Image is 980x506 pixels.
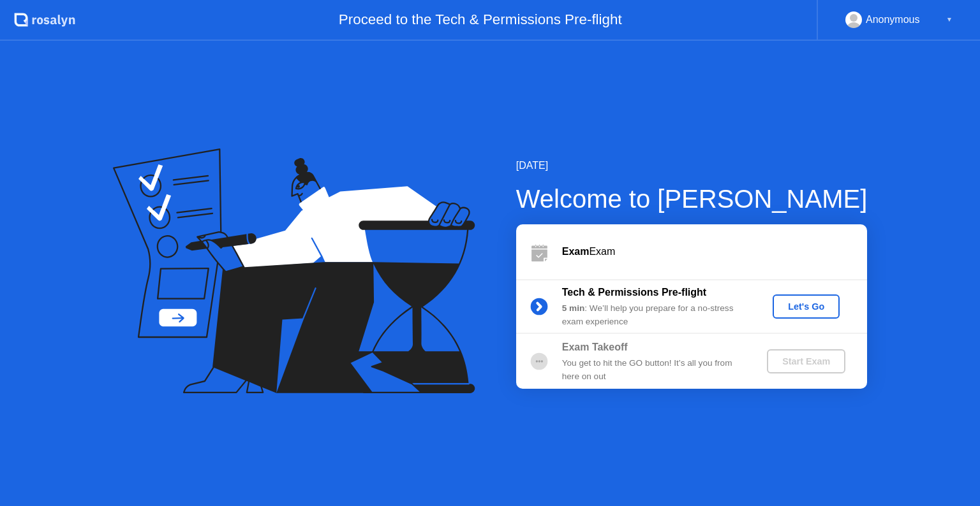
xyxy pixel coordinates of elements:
[562,287,706,298] b: Tech & Permissions Pre-flight
[562,244,867,259] div: Exam
[772,356,840,366] div: Start Exam
[562,342,628,352] b: Exam Takeoff
[773,294,840,319] button: Let's Go
[562,303,585,313] b: 5 min
[562,246,590,257] b: Exam
[516,158,868,173] div: [DATE]
[946,11,953,28] div: ▼
[778,301,835,312] div: Let's Go
[866,11,920,28] div: Anonymous
[562,357,746,383] div: You get to hit the GO button! It’s all you from here on out
[562,302,746,328] div: : We’ll help you prepare for a no-stress exam experience
[516,180,868,218] div: Welcome to [PERSON_NAME]
[767,349,845,373] button: Start Exam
